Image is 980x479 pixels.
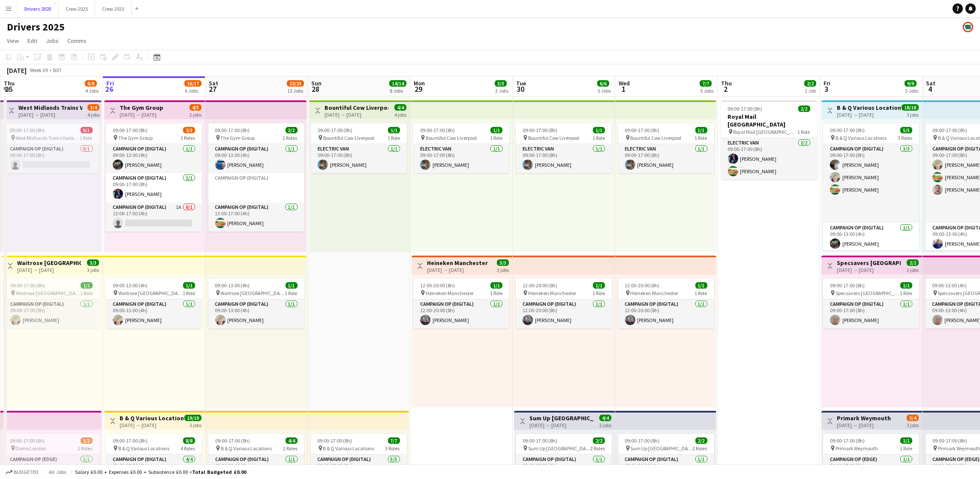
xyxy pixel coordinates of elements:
h3: Waitrose [GEOGRAPHIC_DATA] [17,259,81,267]
span: Comms [67,37,87,45]
div: 09:00-13:00 (4h)1/1 Waitrose [GEOGRAPHIC_DATA]1 RoleCampaign Op (Digital)1/109:00-13:00 (4h)[PERS... [106,279,202,328]
span: Fri [106,79,114,87]
app-card-role: Campaign Op (Digital)1/109:00-17:00 (8h)[PERSON_NAME] [106,173,202,202]
span: 1/1 [490,127,502,133]
span: 1/1 [286,282,298,289]
h3: West Midlands Trains Various Locations [18,104,82,111]
span: Mon [414,79,425,87]
div: 3 jobs [87,266,99,273]
span: 1/1 [490,282,502,289]
span: 1 Role [695,290,707,296]
span: 09:00-17:00 (8h) [10,437,45,444]
app-job-card: 12:00-20:00 (8h)1/1 Heineken Manchester1 RoleCampaign Op (Digital)1/112:00-20:00 (8h)[PERSON_NAME] [618,279,714,328]
app-job-card: 09:00-17:00 (8h)1/1 Waitrose [GEOGRAPHIC_DATA]1 RoleCampaign Op (Digital)1/109:00-17:00 (8h)[PERS... [3,279,99,328]
span: 09:00-17:00 (8h) [113,437,147,444]
span: 09:00-17:00 (8h) [523,127,557,133]
div: [DATE] → [DATE] [837,111,901,118]
app-job-card: 12:00-20:00 (8h)1/1 Heineken Manchester1 RoleCampaign Op (Digital)1/112:00-20:00 (8h)[PERSON_NAME] [516,279,612,328]
span: Sat [209,79,218,87]
span: 12:00-20:00 (8h) [420,282,455,289]
span: 09:00-17:00 (8h) [523,437,557,444]
span: 2/2 [593,437,605,444]
button: Crew 2025 [59,0,95,17]
app-card-role: Campaign Op (Digital)1/109:00-13:00 (4h)[PERSON_NAME] [106,299,202,328]
span: 1 Role [490,135,502,141]
div: BST [53,67,62,73]
span: 2 [720,84,732,94]
app-job-card: 09:00-17:00 (8h)1/1 Bountiful Cow Liverpool1 RoleElectric Van1/109:00-17:00 (8h)[PERSON_NAME] [516,124,612,173]
span: 3/3 [497,259,509,266]
h3: Royal Mail [GEOGRAPHIC_DATA] [721,113,817,128]
span: 1 Role [900,290,912,296]
div: 4 Jobs [85,87,99,94]
a: Comms [64,35,90,46]
app-job-card: 09:00-17:00 (8h)5/5 B & Q Various Locations3 RolesCampaign Op (Digital)3/309:00-17:00 (8h)[PERSON... [823,124,919,250]
span: 2/2 [286,127,298,133]
div: [DATE] [7,66,27,75]
span: 09:00-17:00 (8h) [830,437,865,444]
span: Waitrose [GEOGRAPHIC_DATA] [118,290,183,296]
div: 3 jobs [189,421,201,428]
span: Sat [926,79,935,87]
app-card-role: Campaign Op (Digital)1/109:00-13:00 (4h)[PERSON_NAME] [208,299,304,328]
h3: Sum Up [GEOGRAPHIC_DATA] [529,414,593,422]
span: 09:00-17:00 (8h) [113,127,147,133]
span: The Gym Group [118,135,153,141]
span: Thu [4,79,15,87]
span: 4 Roles [180,445,195,452]
a: Jobs [42,35,62,46]
h3: The Gym Group [120,104,163,111]
app-card-role: Campaign Op (Digital)1/112:00-20:00 (8h)[PERSON_NAME] [516,299,612,328]
span: 09:00-17:00 (8h) [215,437,250,444]
div: 12:00-20:00 (8h)1/1 Heineken Manchester1 RoleCampaign Op (Digital)1/112:00-20:00 (8h)[PERSON_NAME] [413,279,509,328]
span: Royal Mail [GEOGRAPHIC_DATA] [733,129,798,135]
span: 09:00-17:00 (8h) [625,437,660,444]
span: 2 Roles [283,445,298,452]
app-job-card: 09:00-17:00 (8h)2/2 The Gym Group2 RolesCampaign Op (Digital)1/109:00-13:00 (4h)[PERSON_NAME]Camp... [208,124,304,232]
span: 2/2 [695,437,707,444]
span: 1/1 [695,127,707,133]
app-card-role: Campaign Op (Digital)1/109:00-13:00 (4h)[PERSON_NAME] [208,144,304,173]
div: [DATE] → [DATE] [529,422,593,428]
div: [DATE] → [DATE] [120,422,183,428]
div: 5 Jobs [598,87,611,94]
span: Heineken Manchester [631,290,679,296]
span: 1/1 [695,282,707,289]
span: 1 Role [695,135,707,141]
span: Primark Weymouth [836,445,878,452]
span: 3 [822,84,830,94]
app-card-role: Campaign Op (Digital)1/109:00-17:00 (8h)[PERSON_NAME] [3,299,99,328]
span: Bountiful Cow Liverpool [528,135,579,141]
div: 6 Jobs [185,87,201,94]
span: 18/18 [902,104,919,111]
span: 09:00-17:00 (8h) [215,127,250,133]
span: 09:00-17:00 (8h) [830,282,865,289]
div: 3 Jobs [495,87,508,94]
span: 4/4 [599,415,611,421]
app-card-role: Electric Van1/109:00-17:00 (8h)[PERSON_NAME] [618,144,714,173]
span: B & Q Various Locations [836,135,887,141]
app-card-role: Campaign Op (Digital)1/113:00-17:00 (4h)[PERSON_NAME] [208,202,304,232]
span: Bountiful Cow Liverpool [323,135,374,141]
span: 8/8 [183,437,195,444]
span: Budgeted [14,469,39,475]
button: Crew 2023 [95,0,132,17]
span: 4 [925,84,935,94]
app-card-role: Campaign Op (Digital)1/112:00-20:00 (8h)[PERSON_NAME] [413,299,509,328]
div: 09:00-17:00 (8h)1/1 Bountiful Cow Liverpool1 RoleElectric Van1/109:00-17:00 (8h)[PERSON_NAME] [618,124,714,173]
span: 09:00-17:00 (8h) [10,282,45,289]
span: 09:00-17:00 (8h) [420,127,455,133]
span: 1 Role [900,445,912,452]
div: 4 jobs [394,111,406,118]
span: 3 Roles [385,445,400,452]
span: Jobs [46,37,59,45]
app-card-role: Electric Van1/109:00-17:00 (8h)[PERSON_NAME] [516,144,612,173]
div: 5 Jobs [905,87,918,94]
span: 1 Role [490,290,502,296]
span: 2/2 [907,259,919,266]
span: 2/2 [798,105,810,112]
span: Bountiful Cow Liverpool [426,135,477,141]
